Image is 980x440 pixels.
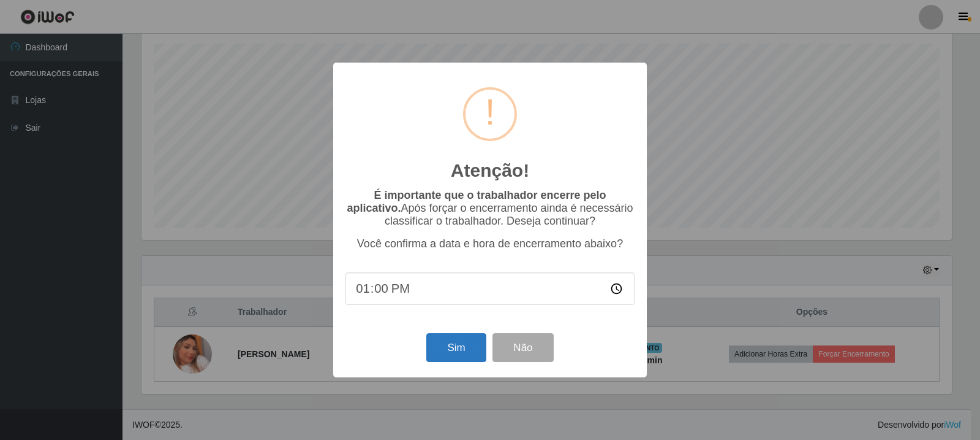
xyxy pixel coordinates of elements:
b: É importante que o trabalhador encerre pelo aplicativo. [347,189,606,214]
button: Não [492,333,553,362]
button: Sim [426,333,486,362]
p: Após forçar o encerramento ainda é necessário classificar o trabalhador. Deseja continuar? [345,189,635,228]
p: Você confirma a data e hora de encerramento abaixo? [345,237,635,250]
h2: Atenção! [451,160,529,182]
